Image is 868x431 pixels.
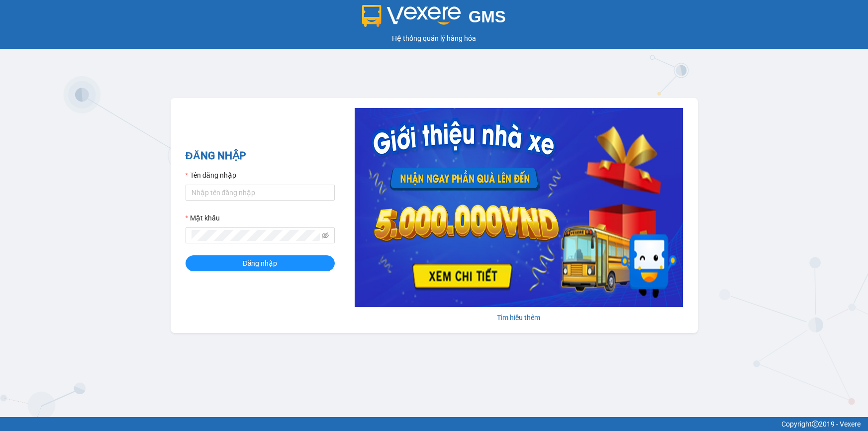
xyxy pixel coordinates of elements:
span: GMS [469,7,506,26]
label: Mật khẩu [186,213,220,223]
div: Copyright 2019 - Vexere [7,419,861,430]
div: Tìm hiểu thêm [355,312,683,323]
span: eye-invisible [322,232,329,239]
label: Tên đăng nhập [186,170,236,181]
span: copyright [812,421,819,428]
button: Đăng nhập [186,255,335,271]
h2: ĐĂNG NHẬP [186,148,335,164]
input: Tên đăng nhập [186,185,335,201]
div: Hệ thống quản lý hàng hóa [2,33,866,44]
input: Mật khẩu [192,230,320,241]
img: banner-0 [355,108,683,307]
span: Đăng nhập [243,258,278,269]
a: GMS [362,15,506,23]
img: logo 2 [362,5,461,27]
